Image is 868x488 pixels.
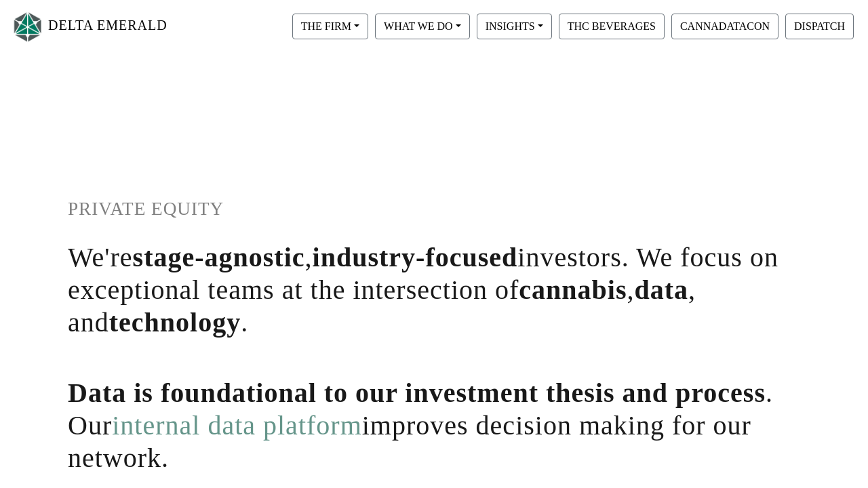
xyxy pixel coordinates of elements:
span: stage-agnostic [133,242,305,272]
button: INSIGHTS [477,14,552,39]
h1: PRIVATE EQUITY [68,198,800,220]
button: WHAT WE DO [375,14,470,39]
h1: . Our improves decision making for our network. [68,377,800,474]
button: THC BEVERAGES [559,14,665,39]
h1: We're , investors. We focus on exceptional teams at the intersection of , , and . [68,241,800,339]
span: industry-focused [313,242,518,272]
button: THE FIRM [292,14,368,39]
span: Data is foundational to our investment thesis and process [68,378,766,408]
img: Logo [11,9,45,45]
a: internal data platform [112,410,362,441]
button: CANNADATACON [671,14,778,39]
span: technology [109,307,241,338]
span: cannabis [519,274,627,305]
a: THC BEVERAGES [555,20,668,31]
a: DISPATCH [782,20,857,31]
span: data [634,274,688,305]
a: DELTA EMERALD [11,5,167,48]
a: CANNADATACON [668,20,782,31]
button: DISPATCH [785,14,854,39]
